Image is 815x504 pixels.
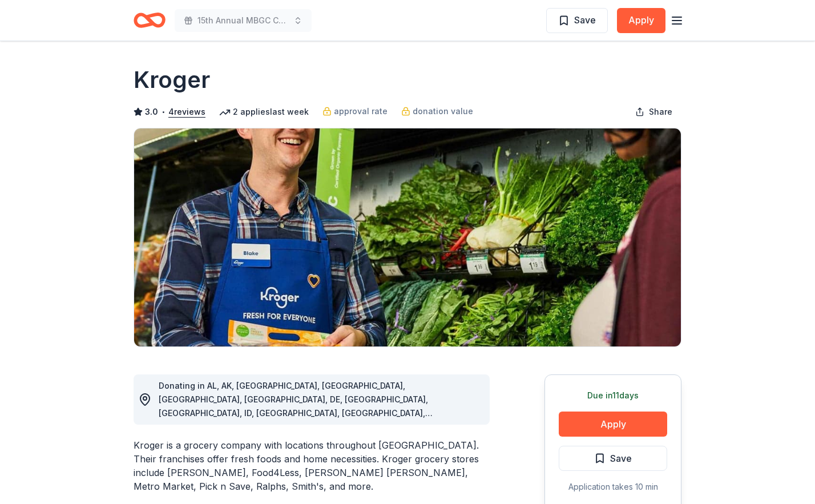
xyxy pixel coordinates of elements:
[168,105,205,119] button: 4reviews
[574,13,596,27] span: Save
[145,105,158,119] span: 3.0
[546,8,608,33] button: Save
[559,389,667,402] div: Due in 11 days
[559,412,667,437] button: Apply
[334,104,388,118] span: approval rate
[134,438,490,493] div: Kroger is a grocery company with locations throughout [GEOGRAPHIC_DATA]. Their franchises offer f...
[413,104,473,118] span: donation value
[617,8,665,33] button: Apply
[401,104,473,118] a: donation value
[610,451,632,466] span: Save
[219,105,309,119] div: 2 applies last week
[175,9,312,32] button: 15th Annual MBGC Charity Golf Tournament
[322,104,388,118] a: approval rate
[134,64,210,96] h1: Kroger
[559,446,667,471] button: Save
[649,105,672,119] span: Share
[197,14,289,27] span: 15th Annual MBGC Charity Golf Tournament
[626,100,681,123] button: Share
[559,480,667,494] div: Application takes 10 min
[134,128,681,346] img: Image for Kroger
[134,7,166,34] a: Home
[162,107,166,116] span: •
